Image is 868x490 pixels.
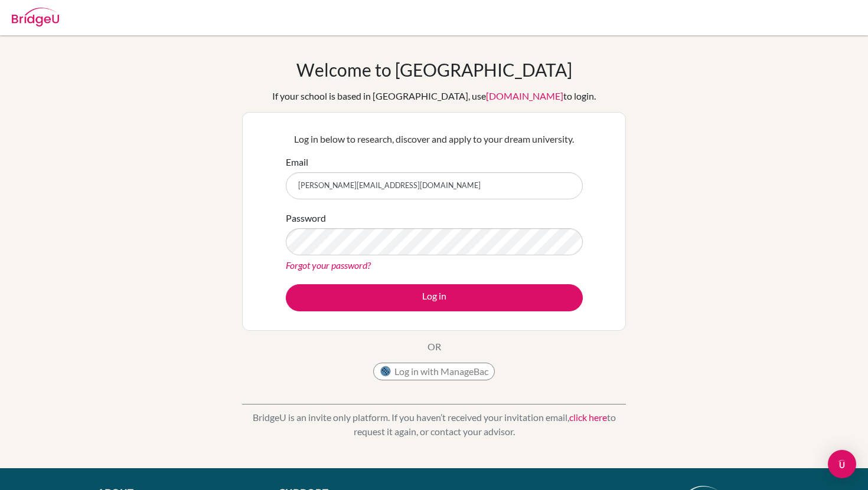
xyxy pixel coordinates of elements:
a: [DOMAIN_NAME] [486,90,563,101]
button: Log in with ManageBac [373,363,495,380]
div: If your school is based in [GEOGRAPHIC_DATA], use to login. [272,89,596,103]
button: Log in [286,284,583,311]
label: Email [286,155,308,169]
p: BridgeU is an invite only platform. If you haven’t received your invitation email, to request it ... [242,410,626,439]
h1: Welcome to [GEOGRAPHIC_DATA] [296,59,572,80]
label: Password [286,211,326,225]
div: Open Intercom Messenger [828,450,856,478]
a: click here [569,412,607,423]
a: Forgot your password? [286,259,371,271]
p: OR [428,340,441,354]
img: Bridge-U [12,8,59,27]
p: Log in below to research, discover and apply to your dream university. [286,132,583,146]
